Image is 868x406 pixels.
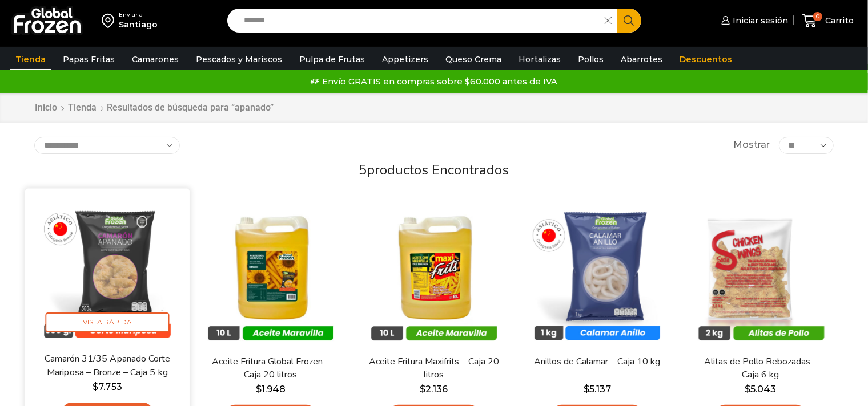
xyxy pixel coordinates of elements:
[718,9,788,32] a: Iniciar sesión
[745,384,751,395] span: $
[93,381,122,392] bdi: 7.753
[46,312,170,332] span: Vista Rápida
[372,318,495,338] span: Vista Rápida
[813,12,822,21] span: 0
[695,355,826,381] a: Alitas de Pollo Rebozadas – Caja 6 kg
[734,139,770,152] span: Mostrar
[532,355,663,368] a: Anillos de Calamar – Caja 10 kg
[190,48,288,70] a: Pescados y Mariscos
[674,48,738,70] a: Descuentos
[440,48,507,70] a: Queso Crema
[584,384,611,395] bdi: 5.137
[119,11,158,19] div: Enviar a
[205,355,336,381] a: Aceite Fritura Global Frozen – Caja 20 litros
[615,48,668,70] a: Abarrotes
[10,48,51,70] a: Tienda
[420,384,426,395] span: $
[536,318,658,338] span: Vista Rápida
[799,7,857,34] a: 0 Carrito
[34,101,58,115] a: Inicio
[107,102,274,113] h1: Resultados de búsqueda para “apanado”
[730,15,788,26] span: Iniciar sesión
[41,352,174,379] a: Camarón 31/35 Apanado Corte Mariposa – Bronze – Caja 5 kg
[359,161,367,179] span: 5
[119,19,158,30] div: Santiago
[209,318,332,338] span: Vista Rápida
[34,137,180,154] select: Pedido de la tienda
[822,15,854,26] span: Carrito
[584,384,589,395] span: $
[745,384,777,395] bdi: 5.043
[294,48,371,70] a: Pulpa de Frutas
[256,384,286,395] bdi: 1.948
[699,318,822,338] span: Vista Rápida
[572,48,609,70] a: Pollos
[513,48,566,70] a: Hortalizas
[102,11,119,30] img: address-field-icon.svg
[34,101,274,115] nav: Breadcrumb
[376,48,434,70] a: Appetizers
[368,355,500,381] a: Aceite Fritura Maxifrits – Caja 20 litros
[420,384,448,395] bdi: 2.136
[93,381,98,392] span: $
[126,48,184,70] a: Camarones
[256,384,262,395] span: $
[67,101,97,115] a: Tienda
[57,48,120,70] a: Papas Fritas
[367,161,509,179] span: productos encontrados
[617,9,641,33] button: Search button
